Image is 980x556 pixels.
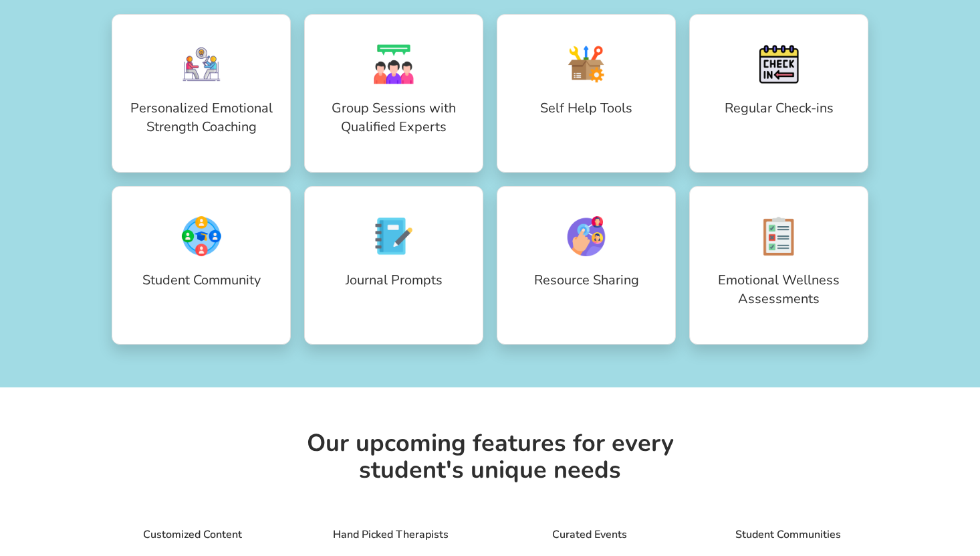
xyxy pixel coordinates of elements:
p: Self Help Tools [511,99,662,118]
p: Resource Sharing [511,271,662,290]
p: Our upcoming features for every student's unique needs [254,430,727,484]
p: Student Community [126,271,277,290]
img: assessment1.png [759,216,799,256]
img: consultation1.png [181,44,221,84]
img: discussion1.png [374,44,414,84]
img: community1.png [181,216,221,256]
p: Emotional Wellness Assessments [703,271,854,308]
p: Student Communities [691,527,884,543]
img: journal1.png [374,216,414,256]
img: share1.png [566,216,606,256]
p: Group Sessions with Qualified Experts [318,99,469,136]
p: Curated Events [493,527,686,543]
p: Personalized Emotional Strength Coaching [126,99,277,136]
img: check-in1.png [759,44,799,84]
p: Regular Check-ins [703,99,854,118]
img: package-box1.png [566,44,606,84]
p: Hand Picked Therapists [294,527,487,543]
p: Journal Prompts [318,271,469,290]
p: Customized Content [96,527,289,543]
